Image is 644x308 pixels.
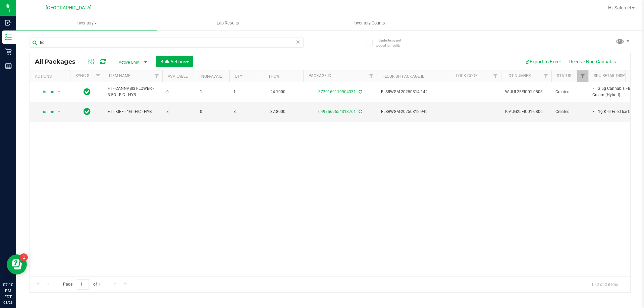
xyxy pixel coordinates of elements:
span: Inventory [16,20,157,26]
a: Inventory Counts [299,16,440,30]
span: W-JUL25FIC01-0808 [505,89,547,95]
span: select [55,87,63,97]
a: Filter [577,70,588,82]
span: Clear [296,38,300,46]
span: Hi, Salome! [608,5,631,10]
inline-svg: Inbound [5,19,12,26]
a: Lock Code [456,73,478,78]
a: Sku Retail Display Name [594,73,644,78]
a: Filter [151,70,162,82]
a: Qty [235,74,242,79]
span: 37.8000 [267,107,289,117]
span: 24.1000 [267,87,289,97]
button: Export to Excel [520,56,565,67]
span: Action [37,87,55,97]
a: Lab Results [157,16,299,30]
a: Filter [540,70,551,82]
a: Filter [490,70,501,82]
a: Package ID [309,73,331,78]
span: [GEOGRAPHIC_DATA] [46,5,92,11]
a: Status [557,73,571,78]
span: 0 [200,109,225,115]
span: select [55,107,63,117]
span: Page of 1 [57,279,106,290]
span: 1 - 2 of 2 items [586,279,624,289]
div: Actions [35,74,67,79]
a: Filter [366,70,377,82]
span: Created [555,89,584,95]
span: Action [37,107,55,117]
span: 8 [233,109,259,115]
a: Inventory [16,16,157,30]
span: 8 [166,109,192,115]
span: All Packages [35,58,82,65]
span: Include items not tagged for facility [376,38,409,48]
a: Non-Available [201,74,231,79]
a: Sync Status [75,73,101,78]
a: Lot Number [506,73,531,78]
span: Sync from Compliance System [358,109,362,114]
inline-svg: Retail [5,48,12,55]
span: FT - KIEF - 1G - FIC - HYB [108,109,158,115]
p: 08/23 [3,300,13,305]
span: 1 [233,89,259,95]
input: Search Package ID, Item Name, SKU, Lot or Part Number... [30,38,304,48]
iframe: Resource center [7,254,27,274]
button: Bulk Actions [156,56,193,67]
span: Bulk Actions [160,59,189,64]
a: Item Name [109,73,130,78]
inline-svg: Reports [5,63,12,69]
button: Receive Non-Cannabis [565,56,620,67]
span: FLSRWGM-20250812-946 [381,109,447,115]
span: In Sync [84,107,91,116]
span: FT - CANNABIS FLOWER - 3.5G - FIC - HYB [108,85,158,98]
inline-svg: Inventory [5,34,12,41]
a: Filter [93,70,104,82]
span: Sync from Compliance System [358,89,362,94]
span: FLSRWGM-20250814-142 [381,89,447,95]
a: 3720169119904331 [318,89,356,94]
a: Available [168,74,188,79]
a: 0497569654313761 [318,109,356,114]
p: 07:10 PM EDT [3,282,13,300]
a: Flourish Package ID [382,74,425,79]
input: 1 [77,279,89,290]
span: K-AUG25FIC01-0806 [505,109,547,115]
iframe: Resource center unread badge [20,253,28,261]
span: Created [555,109,584,115]
span: 1 [200,89,225,95]
a: THC% [268,74,279,79]
span: 0 [166,89,192,95]
span: In Sync [84,87,91,97]
span: Inventory Counts [344,20,394,26]
span: Lab Results [208,20,248,26]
